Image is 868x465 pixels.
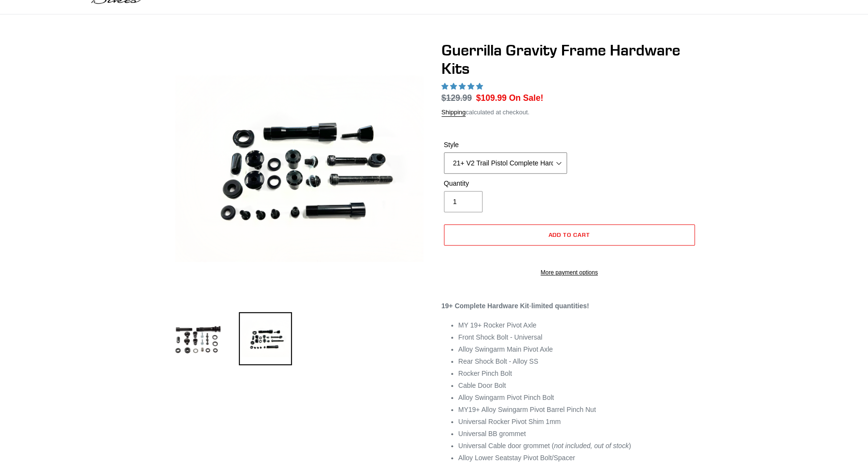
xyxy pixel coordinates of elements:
li: Front Shock Bolt - Universal [458,332,697,342]
li: Universal Rocker Pivot Shim 1mm [458,417,697,427]
strong: limited quantities! [531,302,589,310]
h1: Guerrilla Gravity Frame Hardware Kits [441,41,697,78]
span: On Sale! [509,92,543,104]
span: 5.00 stars [441,82,485,90]
label: Style [444,140,567,150]
img: Load image into Gallery viewer, Guerrilla Gravity Frame Hardware Kits [171,312,224,365]
span: $109.99 [476,93,507,103]
label: Quantity [444,178,567,189]
li: Alloy Swingarm Main Pivot Axle [458,344,697,355]
div: calculated at checkout. [441,108,697,117]
s: $129.99 [441,93,472,103]
span: Add to cart [548,231,590,238]
li: Alloy Lower Seatstay Pivot Bolt/Spacer [458,453,697,463]
p: - [441,301,697,311]
img: Load image into Gallery viewer, Guerrilla Gravity Frame Hardware Kits [239,312,292,365]
li: Alloy Swingarm Pivot Pinch Bolt [458,393,697,403]
a: Shipping [441,109,466,117]
li: MY19+ Alloy Swingarm Pivot Barrel Pinch Nut [458,405,697,415]
li: Universal Cable door grommet ( ) [458,441,697,451]
strong: 19+ Complete Hardware Kit [441,302,529,310]
li: Rocker Pinch Bolt [458,369,697,379]
li: Rear Shock Bolt - Alloy SS [458,356,697,367]
li: Universal BB grommet [458,429,697,439]
a: More payment options [444,268,695,277]
li: MY 19+ Rocker Pivot Axle [458,320,697,330]
button: Add to cart [444,224,695,246]
li: Cable Door Bolt [458,381,697,391]
em: not included, out of stock [554,442,629,450]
